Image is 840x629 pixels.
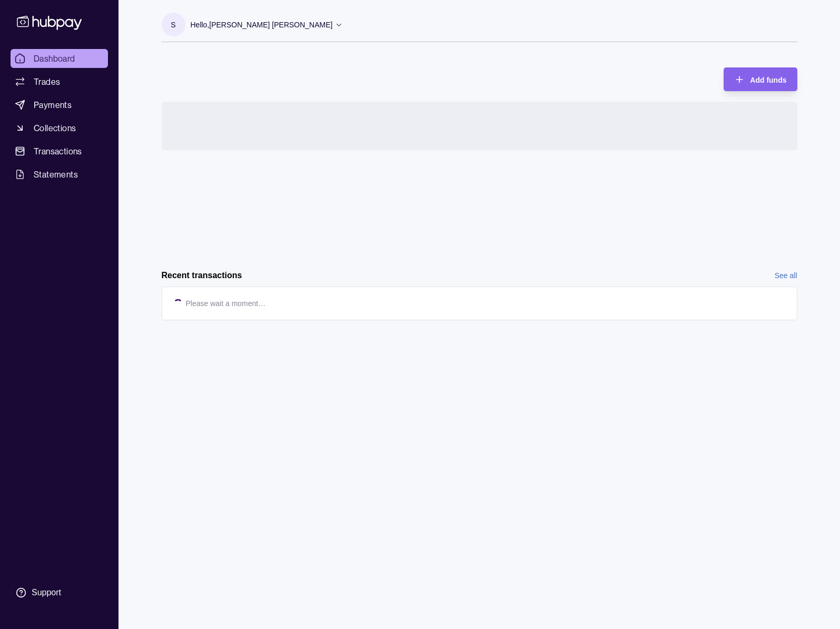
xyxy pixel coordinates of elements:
span: Add funds [750,76,786,84]
a: Dashboard [11,49,108,68]
a: See all [775,270,797,281]
span: Trades [34,75,60,88]
span: Statements [34,168,78,181]
p: Please wait a moment… [186,298,266,309]
a: Transactions [11,142,108,161]
a: Trades [11,72,108,91]
button: Add funds [724,67,797,91]
h2: Recent transactions [162,270,242,281]
p: S [171,19,175,31]
a: Payments [11,95,108,114]
a: Collections [11,119,108,137]
span: Payments [34,99,72,111]
a: Support [11,582,108,604]
span: Collections [34,122,76,134]
div: Support [32,587,61,598]
a: Statements [11,165,108,184]
span: Dashboard [34,52,75,65]
span: Transactions [34,145,82,158]
p: Hello, [PERSON_NAME] [PERSON_NAME] [191,19,333,31]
